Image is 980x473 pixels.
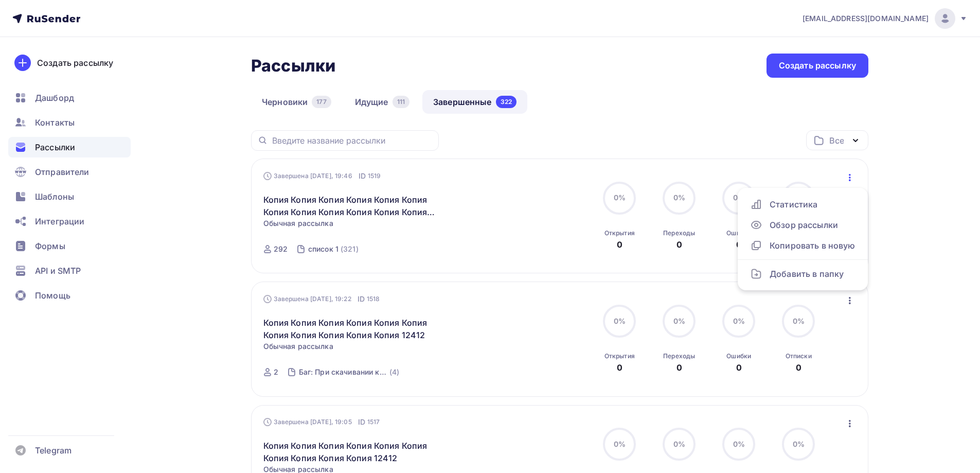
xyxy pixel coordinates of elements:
[8,236,131,256] a: Формы
[312,96,331,108] div: 177
[263,294,380,304] div: Завершена [DATE], 19:22
[793,317,805,325] span: 0%
[263,440,440,464] a: Копия Копия Копия Копия Копия Копия Копия Копия Копия Копия 12412
[736,238,742,251] div: 0
[750,239,856,252] div: Копировать в новую
[726,352,751,360] div: Ошибки
[750,268,856,280] div: Добавить в папку
[779,60,856,72] div: Создать рассылку
[733,193,745,202] span: 0%
[37,57,113,69] div: Создать рассылку
[35,166,90,178] span: Отправители
[367,417,380,427] span: 1517
[617,238,622,251] div: 0
[35,240,65,252] span: Формы
[614,193,626,202] span: 0%
[733,317,745,325] span: 0%
[35,265,81,277] span: API и SMTP
[263,417,380,427] div: Завершена [DATE], 19:05
[35,92,74,104] span: Дашборд
[393,96,409,108] div: 111
[8,112,131,133] a: Контакты
[726,229,751,237] div: Ошибки
[35,215,84,227] span: Интеграции
[368,171,381,181] span: 1519
[786,352,812,360] div: Отписки
[676,238,682,251] div: 0
[263,341,333,352] span: Обычная рассылка
[736,361,742,374] div: 0
[604,229,635,237] div: Открытия
[367,294,380,304] span: 1518
[263,194,440,218] a: Копия Копия Копия Копия Копия Копия Копия Копия Копия Копия Копия Копия 12412
[750,219,856,231] div: Обзор рассылки
[274,244,288,254] div: 292
[299,367,388,377] div: Баг: При скачивании контактов не отображаются дефолтные значения (телефон, имя)
[341,244,359,254] div: (321)
[663,352,695,360] div: Переходы
[308,244,338,254] div: список 1
[35,141,75,153] span: Рассылки
[8,137,131,157] a: Рассылки
[35,116,75,129] span: Контакты
[496,96,516,108] div: 322
[251,90,342,114] a: Черновики177
[389,367,399,377] div: (4)
[806,130,868,150] button: Все
[604,352,635,360] div: Открытия
[803,13,929,24] span: [EMAIL_ADDRESS][DOMAIN_NAME]
[614,440,626,448] span: 0%
[793,440,805,448] span: 0%
[358,417,365,427] span: ID
[263,317,440,341] a: Копия Копия Копия Копия Копия Копия Копия Копия Копия Копия Копия 12412
[829,134,844,147] div: Все
[359,171,366,181] span: ID
[358,294,365,304] span: ID
[263,218,333,229] span: Обычная рассылка
[673,317,685,325] span: 0%
[663,229,695,237] div: Переходы
[8,87,131,108] a: Дашборд
[676,361,682,374] div: 0
[673,440,685,448] span: 0%
[8,162,131,182] a: Отправители
[733,440,745,448] span: 0%
[35,444,72,457] span: Telegram
[8,186,131,207] a: Шаблоны
[750,198,856,211] div: Статистика
[298,364,401,380] a: Баг: При скачивании контактов не отображаются дефолтные значения (телефон, имя) (4)
[251,56,335,76] h2: Рассылки
[344,90,420,114] a: Идущие111
[617,361,622,374] div: 0
[35,190,74,203] span: Шаблоны
[796,361,801,374] div: 0
[803,8,968,29] a: [EMAIL_ADDRESS][DOMAIN_NAME]
[274,367,278,377] div: 2
[673,193,685,202] span: 0%
[307,241,360,257] a: список 1 (321)
[263,171,381,181] div: Завершена [DATE], 19:46
[422,90,527,114] a: Завершенные322
[272,135,433,146] input: Введите название рассылки
[614,317,626,325] span: 0%
[35,289,70,302] span: Помощь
